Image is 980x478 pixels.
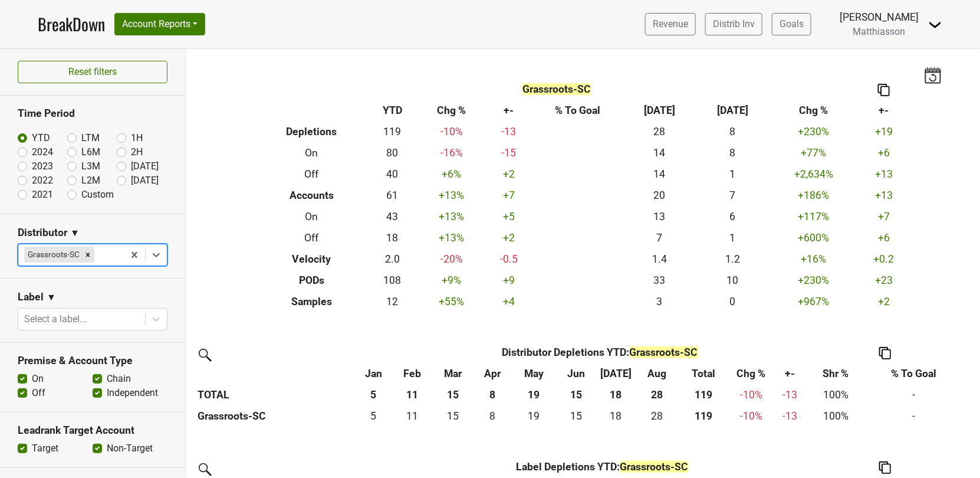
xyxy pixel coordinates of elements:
th: +- [486,100,532,121]
td: +23 [858,270,910,291]
th: +-: activate to sort column ascending [773,363,807,384]
td: 18.251 [596,405,636,427]
td: 19.083 [511,405,556,427]
div: 15 [559,408,593,424]
th: 19 [511,384,556,405]
div: 11 [396,408,429,424]
th: Total: activate to sort column ascending [678,363,729,384]
td: -10 % [729,405,774,427]
td: +13 [858,163,910,185]
th: Mar: activate to sort column ascending [432,363,474,384]
img: filter [195,345,213,364]
td: 0 [696,291,769,312]
td: 1.2 [696,248,769,270]
td: 12 [367,291,417,312]
td: 61 [367,185,417,206]
div: 18 [599,408,633,424]
div: -13 [776,408,804,424]
td: +230 % [769,121,858,142]
td: 108 [367,270,417,291]
label: 2024 [32,145,53,159]
img: Copy to clipboard [878,84,890,96]
td: 4.916 [354,405,393,427]
th: PODs [256,270,368,291]
th: % To Goal: activate to sort column ascending [865,363,963,384]
td: +19 [858,121,910,142]
td: 119 [367,121,417,142]
div: Remove Grassroots-SC [81,247,94,262]
label: 2022 [32,173,53,188]
td: 6 [696,206,769,227]
span: ▼ [47,290,56,305]
th: Shr %: activate to sort column ascending [807,363,865,384]
label: 2021 [32,188,53,202]
a: BreakDown [38,12,105,37]
label: On [32,372,44,386]
label: LTM [81,131,100,145]
td: +5 [486,206,532,227]
td: +6 [858,227,910,248]
td: +9 % [417,270,486,291]
th: May: activate to sort column ascending [511,363,556,384]
th: Label Depletions YTD : [396,456,808,477]
th: Accounts [256,185,368,206]
th: 18 [596,384,636,405]
div: [PERSON_NAME] [840,9,919,25]
th: &nbsp;: activate to sort column ascending [195,363,354,384]
div: 19 [514,408,553,424]
td: 40 [367,163,417,185]
td: +2 [858,291,910,312]
th: 15 [556,384,596,405]
label: Non-Target [107,441,153,456]
img: filter [195,459,213,478]
h3: Time Period [18,107,167,120]
th: On [256,206,368,227]
td: +600 % [769,227,858,248]
td: +0.2 [858,248,910,270]
th: Grassroots-SC [195,405,354,427]
div: 5 [357,408,390,424]
th: 8 [473,384,511,405]
td: 7 [696,185,769,206]
th: 119 [678,384,729,405]
div: 8 [476,408,509,424]
th: Distributor Depletions YTD : [393,342,807,363]
td: -10 % [417,121,486,142]
img: last_updated_date [924,67,942,83]
td: +4 [486,291,532,312]
th: Chg % [417,100,486,121]
td: +77 % [769,142,858,163]
label: Target [32,441,58,456]
td: 2.0 [367,248,417,270]
td: 1.4 [623,248,696,270]
td: +13 % [417,206,486,227]
span: -10% [740,389,762,401]
td: 1 [696,163,769,185]
td: 1 [696,227,769,248]
td: -15 [486,142,532,163]
td: 100% [807,405,865,427]
td: +2 [486,227,532,248]
a: Revenue [645,13,696,35]
td: +186 % [769,185,858,206]
td: 7 [623,227,696,248]
th: Chg %: activate to sort column ascending [729,363,774,384]
td: +55 % [417,291,486,312]
th: TOTAL [195,384,354,405]
td: +2 [486,163,532,185]
td: 20 [623,185,696,206]
th: Depletions [256,121,368,142]
th: Feb: activate to sort column ascending [393,363,432,384]
td: 10.749 [393,405,432,427]
h3: Label [18,291,44,303]
span: Matthiasson [853,26,906,37]
img: Copy to clipboard [879,347,891,359]
td: +2,634 % [769,163,858,185]
div: Grassroots-SC [24,247,81,262]
div: 28 [639,408,675,424]
span: Grassroots-SC [522,83,591,95]
th: 11 [393,384,432,405]
span: -13 [783,389,798,401]
th: Aug: activate to sort column ascending [636,363,678,384]
label: L3M [81,159,100,173]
